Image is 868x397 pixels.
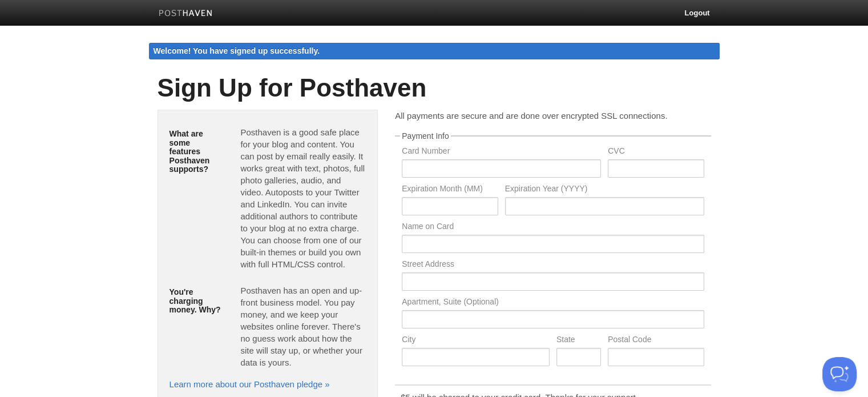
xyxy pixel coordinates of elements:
div: Welcome! You have signed up successfully. [149,43,720,59]
a: Learn more about our Posthaven pledge » [169,379,330,389]
label: City [402,335,550,346]
label: Street Address [402,260,704,271]
h1: Sign Up for Posthaven [158,74,711,102]
p: Posthaven has an open and up-front business model. You pay money, and we keep your websites onlin... [240,284,366,368]
h5: You're charging money. Why? [169,288,224,314]
p: All payments are secure and are done over encrypted SSL connections. [395,110,710,122]
label: CVC [608,147,704,158]
label: Apartment, Suite (Optional) [402,298,704,308]
img: Posthaven-bar [159,10,213,18]
label: State [556,335,601,346]
iframe: Help Scout Beacon - Open [822,357,857,391]
h5: What are some features Posthaven supports? [169,130,224,174]
label: Expiration Year (YYYY) [505,185,704,195]
label: Card Number [402,147,601,158]
label: Name on Card [402,222,704,233]
label: Postal Code [608,335,704,346]
p: Posthaven is a good safe place for your blog and content. You can post by email really easily. It... [240,126,366,270]
label: Expiration Month (MM) [402,185,498,195]
legend: Payment Info [400,132,451,140]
